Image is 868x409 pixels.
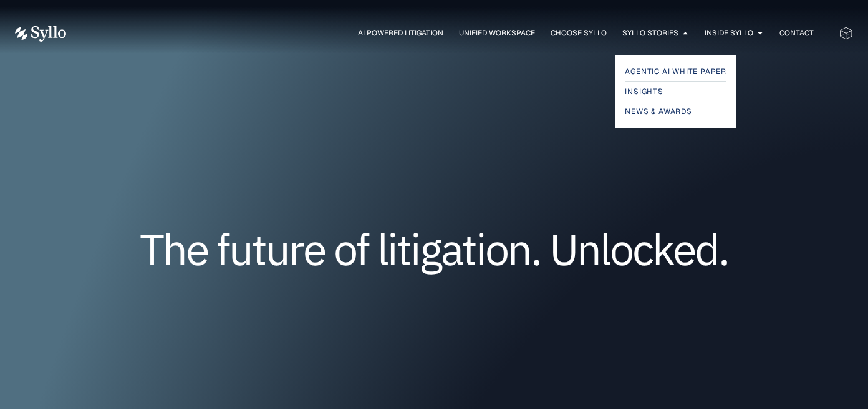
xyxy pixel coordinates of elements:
[625,104,692,119] span: News & Awards
[90,228,778,270] h1: The future of litigation. Unlocked.
[91,27,814,39] div: Menu Toggle
[91,27,814,39] nav: Menu
[625,84,663,99] span: Insights
[625,104,726,119] a: News & Awards
[705,27,753,39] a: Inside Syllo
[779,27,814,39] a: Contact
[625,84,726,99] a: Insights
[551,27,607,39] a: Choose Syllo
[459,27,535,39] a: Unified Workspace
[358,27,443,39] a: AI Powered Litigation
[622,27,678,39] a: Syllo Stories
[625,64,726,79] a: Agentic AI White Paper
[15,26,66,42] img: Vector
